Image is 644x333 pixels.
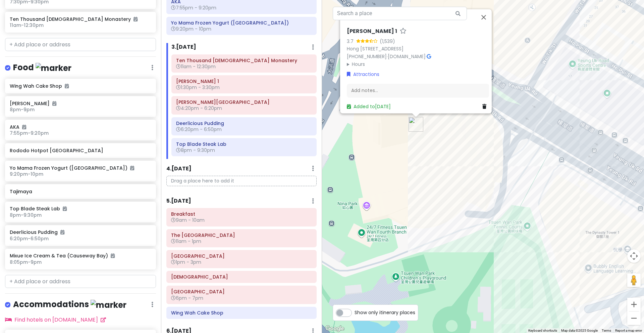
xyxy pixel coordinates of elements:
div: (1,539) [380,38,395,45]
h6: Yo Mama Frozen Yogurt ([GEOGRAPHIC_DATA]) [10,165,151,171]
a: Added to[DATE] [347,103,391,110]
a: Delete place [482,103,489,110]
a: [PHONE_NUMBER] [347,53,387,60]
button: Zoom out [627,311,641,325]
h6: Breakfast [171,211,312,217]
span: 8pm - 9:30pm [10,212,42,218]
span: Show only itinerary places [355,309,415,316]
span: 9am - 10am [171,217,205,223]
h6: Deerlicious Pudding [10,229,151,235]
i: Added to itinerary [52,101,56,106]
a: [DOMAIN_NAME] [388,53,426,60]
span: 6:20pm - 6:50pm [176,126,222,133]
button: Drag Pegman onto the map to open Street View [627,274,641,287]
span: 1pm - 3pm [171,259,201,265]
img: Google [324,324,346,333]
h6: Ten Thousand [DEMOGRAPHIC_DATA] Monastery [10,16,151,22]
h6: AKA [10,124,151,130]
button: Keyboard shortcuts [528,328,557,333]
span: 7:55pm - 9:20pm [171,4,216,11]
h4: Food [13,62,71,73]
h6: Langham Place [176,99,312,105]
div: · · [347,28,489,68]
i: Added to itinerary [111,253,115,258]
h6: [PERSON_NAME] 1 [347,28,397,35]
span: 9:20pm - 10pm [10,171,43,177]
h6: Wing Wah Cake Shop [171,310,312,316]
h6: Yo Mama Frozen Yogurt (Causeway Bay) [171,20,312,26]
h6: Deerlicious Pudding [176,120,312,126]
button: Map camera controls [627,249,641,263]
h6: Victoria Peak [171,253,312,259]
span: 6:20pm - 6:50pm [10,235,49,242]
a: Star place [400,28,407,35]
h4: Accommodations [13,299,126,310]
span: 11am - 1pm [171,238,201,245]
span: 8pm - 9:30pm [176,147,215,154]
a: Terms (opens in new tab) [602,329,611,332]
button: Zoom in [627,298,641,311]
i: Google Maps [427,54,431,59]
div: Add notes... [347,84,489,98]
i: Added to itinerary [130,166,134,170]
img: marker [36,63,71,73]
h6: Hong Kong Park [171,289,312,295]
h6: Top Blade Steak Lab [176,141,312,147]
span: 8pm - 9pm [10,106,35,113]
h6: 4 . [DATE] [166,165,192,172]
input: + Add place or address [5,38,156,51]
h6: Ten Thousand Buddhas Monastery [176,57,312,64]
h6: 5 . [DATE] [166,198,191,205]
img: marker [91,300,126,310]
a: Attractions [347,71,379,78]
a: Open this area in Google Maps (opens a new window) [324,324,346,333]
h6: Tajimaya [10,189,151,195]
i: Added to itinerary [63,206,67,211]
a: Hong [STREET_ADDRESS] [347,45,404,52]
h6: Top Blade Steak Lab [10,206,151,212]
span: 11am - 12:30pm [10,22,44,29]
h6: The Victoria Peak [171,232,312,238]
div: Nina Mall 1 [409,117,423,132]
h6: 3 . [DATE] [171,44,196,51]
span: 8:05pm - 9pm [10,259,42,265]
i: Added to itinerary [133,17,138,22]
div: 3.7 [347,38,356,45]
span: 4:20pm - 6:20pm [176,105,222,112]
span: Map data ©2025 Google [561,329,598,332]
input: Search a place [333,7,467,20]
h6: Man Mo Temple [171,274,312,280]
h6: Rododo Hotpot [GEOGRAPHIC_DATA] [10,148,151,154]
span: 1:30pm - 3:30pm [176,84,220,91]
a: Report a map error [615,329,642,332]
h6: Wing Wah Cake Shop [10,83,151,89]
summary: Hours [347,60,489,68]
span: 7:55pm - 9:20pm [10,130,49,136]
span: 9:20pm - 10pm [171,26,211,32]
span: 6pm - 7pm [171,295,203,301]
i: Added to itinerary [22,125,26,129]
span: 11am - 12:30pm [176,63,216,70]
h6: [PERSON_NAME] [10,100,151,107]
p: Drag a place here to add it [166,176,317,186]
input: + Add place or address [5,275,156,288]
h6: Mixue Ice Cream & Tea (Causeway Bay) [10,253,151,259]
a: Find hotels on [DOMAIN_NAME] [5,316,106,324]
i: Added to itinerary [65,84,69,88]
i: Added to itinerary [60,230,64,235]
button: Close [476,9,492,25]
h6: Nina Mall 1 [176,78,312,84]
